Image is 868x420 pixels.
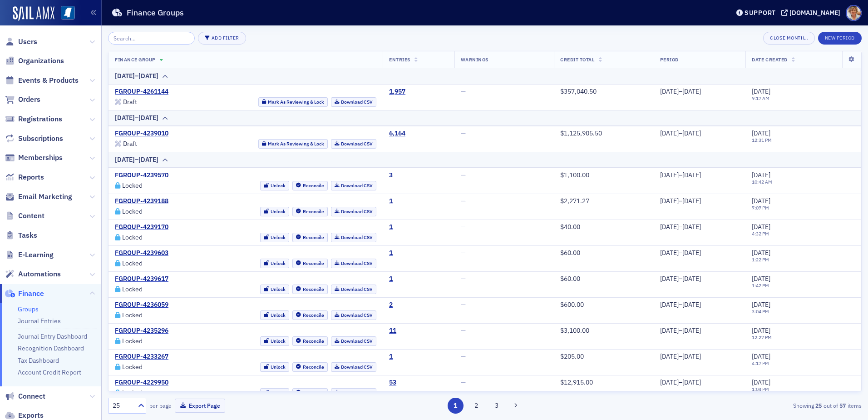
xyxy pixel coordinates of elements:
span: Finance [18,289,44,299]
button: Reconcile [292,388,328,398]
a: Groups [18,305,39,313]
div: [DATE]–[DATE] [660,327,740,335]
button: Reconcile [292,233,328,242]
time: 10:42 AM [752,179,772,185]
a: Journal Entry Dashboard [18,332,87,340]
time: 12:27 PM [752,334,772,340]
a: FGROUP-4239170 [115,223,168,231]
a: Tax Dashboard [18,356,59,365]
a: Subscriptions [5,134,63,144]
div: 1 [389,353,393,361]
img: SailAMX [13,6,54,21]
a: Memberships [5,153,63,163]
a: 1,957 [389,88,405,96]
span: [DATE] [752,352,770,360]
span: Date Created [752,56,787,63]
span: — [461,249,466,257]
time: 4:32 PM [752,230,769,237]
a: Orders [5,95,40,105]
span: [DATE] [752,129,770,137]
div: [DATE]–[DATE] [660,88,740,96]
span: — [461,129,466,137]
a: FGROUP-4229950 [115,379,168,387]
a: 1 [389,275,393,283]
div: 1 [389,197,393,205]
time: 1:42 PM [752,282,769,289]
a: 6,164 [389,130,405,138]
a: Recognition Dashboard [18,344,84,352]
a: Account Credit Report [18,368,81,376]
span: Finance Group [115,56,156,63]
span: [DATE] [752,378,770,386]
a: FGROUP-4239188 [115,197,168,205]
a: Download CSV [331,388,377,398]
div: [DATE]–[DATE] [115,113,158,123]
div: Locked [122,261,143,266]
time: 1:22 PM [752,256,769,263]
button: Reconcile [292,207,328,216]
div: [DATE]–[DATE] [660,223,740,231]
a: Registrations [5,114,62,124]
div: Showing out of items [617,401,862,410]
h1: Finance Groups [127,7,184,18]
span: Organizations [18,56,64,66]
span: — [461,326,466,335]
label: per page [149,401,172,410]
a: Finance [5,289,44,299]
a: Journal Entries [18,317,61,325]
span: [DATE] [752,171,770,179]
button: 2 [468,398,484,414]
span: $2,271.27 [560,197,589,205]
a: FGROUP-4239603 [115,249,168,257]
div: [DATE]–[DATE] [115,155,158,165]
input: Search… [108,32,195,45]
button: Unlock [260,233,290,242]
a: FGROUP-4239010 [115,130,168,138]
button: Export Page [175,399,225,413]
span: — [461,275,466,283]
div: 1 [389,223,393,231]
span: Events & Products [18,75,79,85]
a: View Homepage [54,6,75,21]
span: $12,915.00 [560,378,593,386]
button: New Period [818,32,862,45]
span: Entries [389,56,410,63]
div: Draft [123,141,137,146]
span: — [461,223,466,231]
button: Unlock [260,336,290,346]
span: $357,040.50 [560,87,597,95]
span: $3,100.00 [560,326,589,335]
a: FGROUP-4236059 [115,301,168,309]
div: Support [745,9,776,17]
div: Locked [122,235,143,240]
a: 2 [389,301,393,309]
span: Tasks [18,230,37,240]
a: Reports [5,172,44,182]
button: Close Month… [763,32,814,45]
span: Automations [18,269,61,279]
a: E-Learning [5,250,54,260]
span: [DATE] [752,87,770,95]
div: 11 [389,327,396,335]
div: Locked [122,183,143,188]
button: Add Filter [198,32,246,45]
span: — [461,171,466,179]
a: 1 [389,249,393,257]
span: Credit Total [560,56,594,63]
div: Locked [122,339,143,344]
strong: 57 [838,401,848,410]
div: [DATE]–[DATE] [660,301,740,309]
img: SailAMX [61,6,75,20]
a: 3 [389,171,393,180]
a: Download CSV [331,207,377,216]
span: — [461,197,466,205]
a: Download CSV [331,181,377,190]
a: FGROUP-4239570 [115,171,168,180]
time: 7:07 PM [752,205,769,211]
span: E-Learning [18,250,54,260]
time: 1:04 PM [752,386,769,392]
a: 53 [389,379,396,387]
